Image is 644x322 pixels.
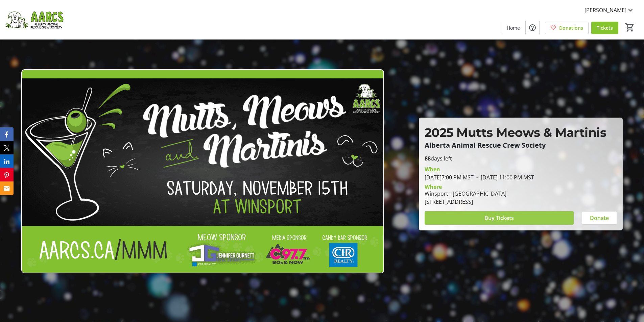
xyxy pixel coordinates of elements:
p: days left [425,154,617,163]
span: Buy Tickets [484,214,514,222]
a: Donations [545,22,589,34]
button: [PERSON_NAME] [579,5,640,16]
span: Donations [559,24,583,31]
img: Campaign CTA Media Photo [21,69,384,273]
button: Buy Tickets [425,211,574,225]
div: Winsport - [GEOGRAPHIC_DATA] [425,190,506,198]
div: When [425,165,440,173]
span: Home [507,24,520,31]
button: Help [526,21,539,34]
span: [PERSON_NAME] [585,6,626,14]
span: 2025 Mutts Meows & Martinis [425,125,606,140]
a: Home [501,22,525,34]
span: - [474,174,481,181]
span: [DATE] 11:00 PM MST [474,174,534,181]
p: Alberta Animal Rescue Crew Society [425,142,617,149]
div: Where [425,184,442,190]
button: Donate [582,211,617,225]
img: Alberta Animal Rescue Crew Society's Logo [4,3,64,36]
span: Tickets [597,24,613,31]
div: [STREET_ADDRESS] [425,198,506,206]
span: Donate [590,214,609,222]
span: 88 [425,155,431,162]
span: [DATE] 7:00 PM MST [425,174,474,181]
a: Tickets [591,22,618,34]
button: Cart [624,21,636,33]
